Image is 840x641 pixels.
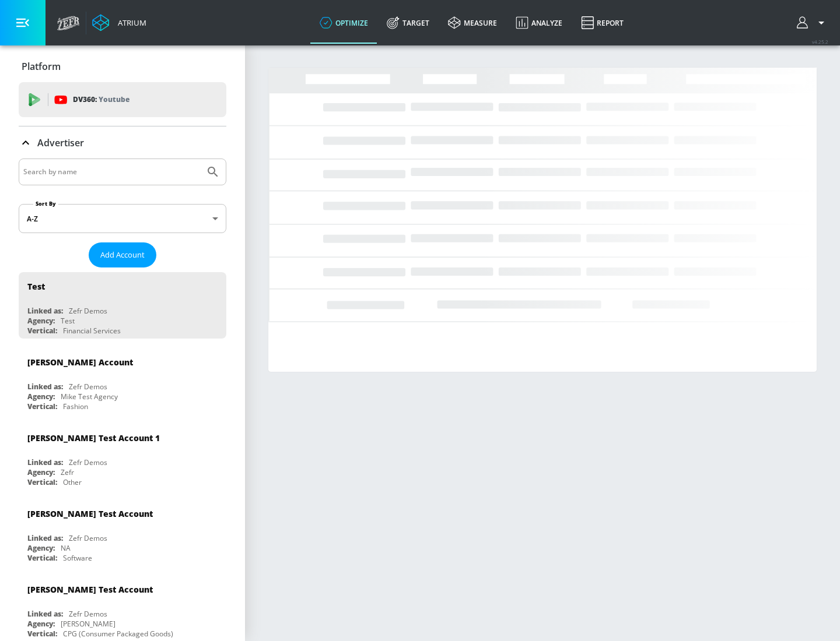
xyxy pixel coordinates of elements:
div: Agency: [27,543,55,553]
a: Report [572,2,633,44]
div: Atrium [113,17,146,28]
div: Vertical: [27,326,57,336]
div: Platform [19,50,226,83]
p: DV360: [73,93,129,106]
div: Agency: [27,619,55,629]
div: Vertical: [27,401,57,411]
div: Zefr [61,467,74,477]
div: Linked as: [27,457,63,467]
label: Sort By [33,200,58,207]
div: Fashion [63,401,88,411]
div: [PERSON_NAME] [61,619,116,629]
div: A-Z [19,204,226,233]
div: Mike Test Agency [61,392,118,401]
button: Add Account [89,242,156,267]
div: Vertical: [27,477,57,487]
div: [PERSON_NAME] Test Account 1Linked as:Zefr DemosAgency:ZefrVertical:Other [19,424,226,490]
span: Add Account [100,248,145,262]
div: Software [63,553,92,563]
div: [PERSON_NAME] Test Account 1 [27,432,160,443]
div: [PERSON_NAME] Test Account [27,584,153,595]
div: Advertiser [19,126,226,159]
div: [PERSON_NAME] Test AccountLinked as:Zefr DemosAgency:NAVertical:Software [19,499,226,566]
div: CPG (Consumer Packaged Goods) [63,629,173,639]
div: Agency: [27,392,55,401]
div: Test [27,281,45,292]
div: Zefr Demos [69,457,107,467]
a: measure [439,2,506,44]
div: TestLinked as:Zefr DemosAgency:TestVertical:Financial Services [19,272,226,339]
p: Youtube [99,93,129,105]
div: Zefr Demos [69,382,107,392]
div: DV360: Youtube [19,82,226,117]
div: Agency: [27,316,55,326]
a: Target [377,2,439,44]
div: Zefr Demos [69,609,107,619]
div: Zefr Demos [69,533,107,543]
div: Linked as: [27,609,63,619]
p: Platform [22,60,61,73]
div: Test [61,316,75,326]
a: Atrium [92,14,146,31]
p: Advertiser [37,136,84,149]
div: Financial Services [63,326,121,336]
div: Zefr Demos [69,306,107,316]
div: [PERSON_NAME] AccountLinked as:Zefr DemosAgency:Mike Test AgencyVertical:Fashion [19,348,226,414]
div: Other [63,477,82,487]
a: Analyze [506,2,572,44]
div: Linked as: [27,533,63,543]
span: v 4.25.2 [812,38,828,45]
input: Search by name [23,164,200,179]
div: [PERSON_NAME] Account [27,357,133,368]
div: Vertical: [27,629,57,639]
div: Vertical: [27,553,57,563]
div: [PERSON_NAME] Test Account [27,508,153,519]
div: Linked as: [27,382,63,392]
div: Linked as: [27,306,63,316]
div: NA [61,543,71,553]
a: optimize [310,2,377,44]
div: Agency: [27,467,55,477]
